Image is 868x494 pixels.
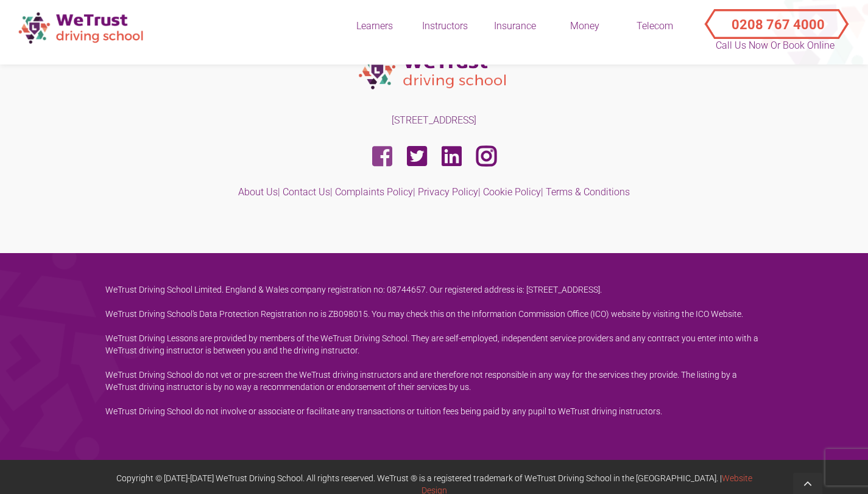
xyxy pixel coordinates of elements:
p: WeTrust Driving School's Data Protection Registration no is ZB098015. You may check this on the I... [105,308,763,320]
a: Privacy Policy [418,186,478,198]
img: wetrust-ds-logo.png [12,6,152,49]
a: Terms & Conditions [546,186,630,198]
a: About Us [238,186,278,198]
span: | [418,186,481,198]
div: Learners [344,19,405,33]
p: WeTrust Driving School do not vet or pre-screen the WeTrust driving instructors and are therefore... [105,369,763,393]
p: WeTrust Driving School Limited. England & Wales company registration no: 08744657. Our registered... [105,284,763,296]
span: | [483,186,543,198]
a: Contact Us [283,186,330,198]
p: Call Us Now or Book Online [715,38,836,53]
a: Cookie Policy [483,186,541,198]
button: Call Us Now or Book Online [710,6,841,30]
p: WeTrust Driving Lessons are provided by members of the WeTrust Driving School. They are self-empl... [105,332,763,357]
div: Telecom [624,19,685,33]
div: Insurance [484,19,545,33]
div: Money [554,19,615,33]
span: | [283,186,333,198]
span: | [238,186,280,198]
a: Call Us Now or Book Online 0208 767 4000 [694,6,856,30]
img: wetrust-ds-logo-transparent.png [351,45,517,96]
span: | [335,186,415,198]
p: WeTrust Driving School do not involve or associate or facilitate any transactions or tuition fees... [105,405,763,417]
p: [STREET_ADDRESS] [105,114,763,127]
a: Complaints Policy [335,186,413,198]
div: Instructors [414,19,475,33]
